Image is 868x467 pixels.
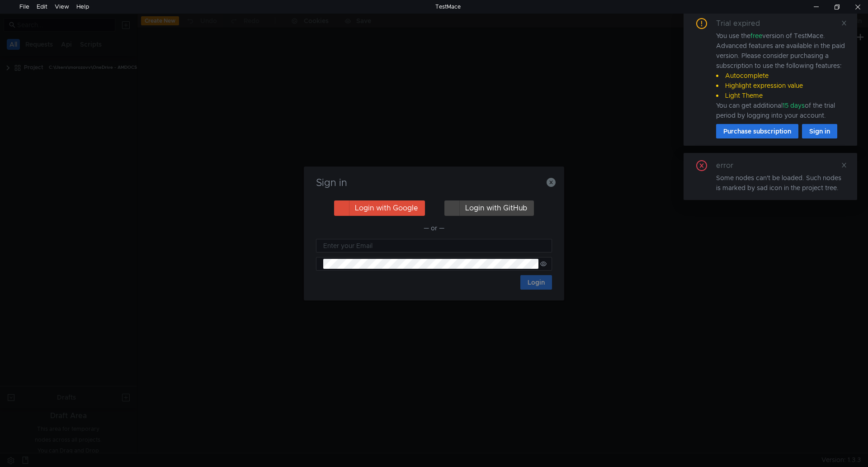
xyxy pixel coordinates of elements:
[716,81,846,91] li: Highlight expression value
[716,124,798,138] button: Purchase subscription
[716,173,846,193] div: Some nodes can't be loaded. Such nodes is marked by sad icon in the project tree.
[444,200,534,216] button: Login with GitHub
[750,32,762,40] span: free
[716,160,744,171] div: error
[316,223,552,233] div: — or —
[716,18,771,29] div: Trial expired
[802,124,837,138] button: Sign in
[716,100,846,120] div: You can get additional of the trial period by logging into your account.
[783,101,805,110] span: 15 days
[323,241,547,251] input: Enter your Email
[716,91,846,100] li: Light Theme
[315,177,553,188] h3: Sign in
[716,71,846,81] li: Autocomplete
[716,31,846,120] div: You use the version of TestMace. Advanced features are available in the paid version. Please cons...
[334,200,425,216] button: Login with Google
